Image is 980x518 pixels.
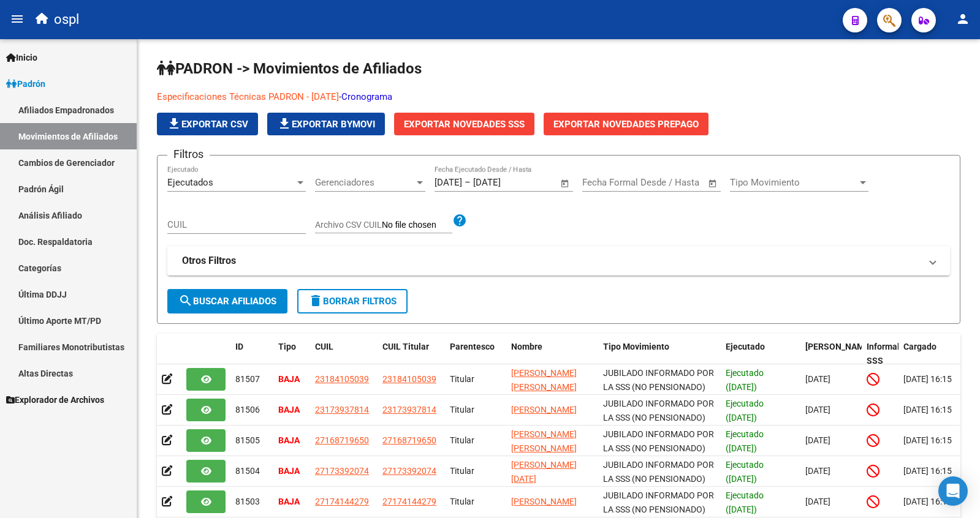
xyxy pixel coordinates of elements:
[730,177,857,188] span: Tipo Movimiento
[382,466,436,476] span: 27173392074
[726,342,765,351] span: Ejecutado
[450,497,474,506] span: Titular
[598,334,721,374] datatable-header-cell: Tipo Movimiento
[267,113,385,135] button: Exportar Bymovi
[903,497,952,506] span: [DATE] 16:15
[603,368,714,392] span: JUBILADO INFORMADO POR LA SSS (NO PENSIONADO)
[6,393,104,407] span: Explorador de Archivos
[278,497,300,506] strong: BAJA
[278,342,296,351] span: Tipo
[230,334,273,374] datatable-header-cell: ID
[278,374,300,384] strong: BAJA
[167,119,248,130] span: Exportar CSV
[450,435,474,445] span: Titular
[167,289,287,313] button: Buscar Afiliados
[315,497,369,506] span: 27174144279
[511,368,577,392] span: [PERSON_NAME] [PERSON_NAME]
[382,374,436,384] span: 23184105039
[450,342,495,351] span: Parentesco
[603,460,714,484] span: JUBILADO INFORMADO POR LA SSS (NO PENSIONADO)
[511,497,577,506] span: [PERSON_NAME]
[553,119,699,130] span: Exportar Novedades Prepago
[643,177,702,188] input: Fecha fin
[800,334,862,374] datatable-header-cell: Fecha Formal
[178,293,193,308] mat-icon: search
[558,176,572,190] button: Open calendar
[308,296,397,307] span: Borrar Filtros
[278,435,300,445] strong: BAJA
[6,51,37,64] span: Inicio
[315,405,369,415] span: 23173937814
[297,289,408,313] button: Borrar Filtros
[726,429,764,453] span: Ejecutado ([DATE])
[157,91,339,102] a: Especificaciones Técnicas PADRON - [DATE]
[315,466,369,476] span: 27173392074
[544,113,708,135] button: Exportar Novedades Prepago
[603,342,669,351] span: Tipo Movimiento
[235,435,260,445] span: 81505
[157,90,953,103] p: -
[310,334,378,374] datatable-header-cell: CUIL
[903,466,952,476] span: [DATE] 16:15
[511,460,577,484] span: [PERSON_NAME][DATE]
[178,296,276,307] span: Buscar Afiliados
[182,254,236,268] strong: Otros Filtros
[315,342,333,351] span: CUIL
[805,435,830,445] span: [DATE]
[394,113,534,135] button: Exportar Novedades SSS
[805,466,830,476] span: [DATE]
[450,466,474,476] span: Titular
[473,177,533,188] input: Fecha fin
[277,116,292,131] mat-icon: file_download
[506,334,598,374] datatable-header-cell: Nombre
[308,293,323,308] mat-icon: delete
[511,405,577,415] span: [PERSON_NAME]
[235,374,260,384] span: 81507
[726,490,764,514] span: Ejecutado ([DATE])
[378,334,445,374] datatable-header-cell: CUIL Titular
[273,334,310,374] datatable-header-cell: Tipo
[404,119,525,130] span: Exportar Novedades SSS
[157,113,258,135] button: Exportar CSV
[706,176,720,190] button: Open calendar
[721,334,800,374] datatable-header-cell: Ejecutado
[603,490,714,514] span: JUBILADO INFORMADO POR LA SSS (NO PENSIONADO)
[235,466,260,476] span: 81504
[235,497,260,506] span: 81503
[6,77,45,91] span: Padrón
[157,60,422,77] span: PADRON -> Movimientos de Afiliados
[382,405,436,415] span: 23173937814
[903,435,952,445] span: [DATE] 16:15
[315,220,382,230] span: Archivo CSV CUIL
[805,497,830,506] span: [DATE]
[277,119,375,130] span: Exportar Bymovi
[726,460,764,484] span: Ejecutado ([DATE])
[938,476,968,506] div: Open Intercom Messenger
[450,405,474,415] span: Titular
[867,342,910,366] span: Informable SSS
[445,334,506,374] datatable-header-cell: Parentesco
[805,405,830,415] span: [DATE]
[341,91,392,102] a: Cronograma
[511,429,577,453] span: [PERSON_NAME] [PERSON_NAME]
[167,116,181,131] mat-icon: file_download
[582,177,632,188] input: Fecha inicio
[167,146,210,163] h3: Filtros
[382,220,452,231] input: Archivo CSV CUIL
[167,246,950,276] mat-expansion-panel-header: Otros Filtros
[726,368,764,392] span: Ejecutado ([DATE])
[726,399,764,422] span: Ejecutado ([DATE])
[903,374,952,384] span: [DATE] 16:15
[315,374,369,384] span: 23184105039
[903,405,952,415] span: [DATE] 16:15
[382,435,436,445] span: 27168719650
[603,429,714,453] span: JUBILADO INFORMADO POR LA SSS (NO PENSIONADO)
[167,177,213,188] span: Ejecutados
[511,342,542,351] span: Nombre
[435,177,462,188] input: Fecha inicio
[382,497,436,506] span: 27174144279
[903,342,936,351] span: Cargado
[862,334,898,374] datatable-header-cell: Informable SSS
[235,342,243,351] span: ID
[382,342,429,351] span: CUIL Titular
